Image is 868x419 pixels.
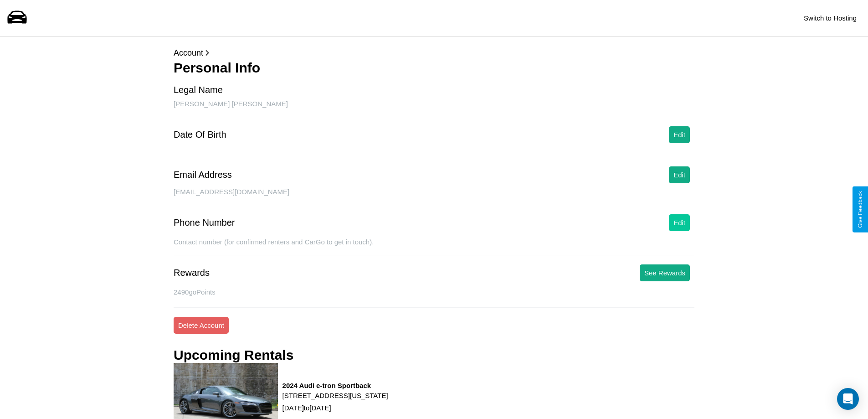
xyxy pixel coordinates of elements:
[174,217,235,228] div: Phone Number
[174,317,229,334] button: Delete Account
[174,85,223,95] div: Legal Name
[837,388,859,410] div: Open Intercom Messenger
[669,166,690,183] button: Edit
[174,100,694,117] div: [PERSON_NAME] [PERSON_NAME]
[174,46,694,60] p: Account
[174,170,232,180] div: Email Address
[640,264,690,281] button: See Rewards
[174,268,210,278] div: Rewards
[282,382,388,389] h3: 2024 Audi e-tron Sportback
[174,129,226,140] div: Date Of Birth
[282,389,388,402] p: [STREET_ADDRESS][US_STATE]
[174,347,293,363] h3: Upcoming Rentals
[282,402,388,414] p: [DATE] to [DATE]
[669,214,690,231] button: Edit
[669,126,690,143] button: Edit
[857,191,863,228] div: Give Feedback
[799,10,861,26] button: Switch to Hosting
[174,60,694,76] h3: Personal Info
[174,188,694,205] div: [EMAIL_ADDRESS][DOMAIN_NAME]
[174,238,694,255] div: Contact number (for confirmed renters and CarGo to get in touch).
[174,286,694,298] p: 2490 goPoints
